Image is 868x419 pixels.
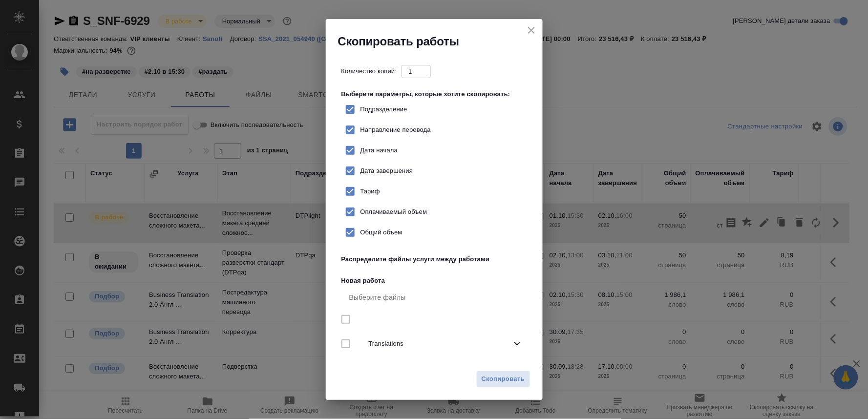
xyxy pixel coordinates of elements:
[360,146,398,155] span: Дата начала
[341,66,402,76] p: Количество копий:
[360,166,413,176] span: Дата завершения
[360,187,380,196] span: Тариф
[360,228,402,237] span: Общий объем
[476,371,530,388] button: Скопировать
[341,254,495,264] p: Распределите файлы услуги между работами
[341,330,531,358] div: Translations
[524,23,539,38] button: close
[360,207,427,217] span: Оплачиваемый объем
[341,89,531,99] p: Выберите параметры, которые хотите скопировать:
[369,339,511,349] span: Translations
[338,34,543,49] h2: Скопировать работы
[360,105,407,114] span: Подразделение
[341,276,531,286] p: Новая работа
[360,125,431,135] span: Направление перевода
[341,286,531,309] div: Выберите файлы
[482,374,525,385] span: Скопировать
